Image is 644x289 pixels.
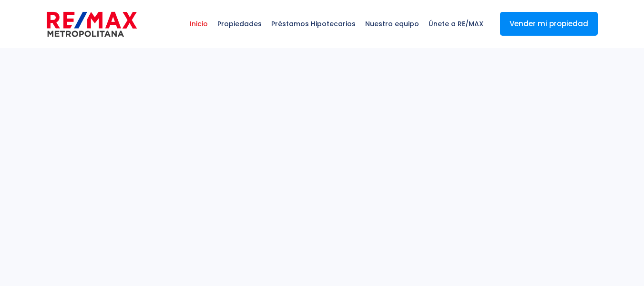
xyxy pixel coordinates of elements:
[266,10,360,38] span: Préstamos Hipotecarios
[185,10,213,38] span: Inicio
[500,12,598,36] a: Vender mi propiedad
[424,10,488,38] span: Únete a RE/MAX
[47,10,137,39] img: remax-metropolitana-logo
[213,10,266,38] span: Propiedades
[360,10,424,38] span: Nuestro equipo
